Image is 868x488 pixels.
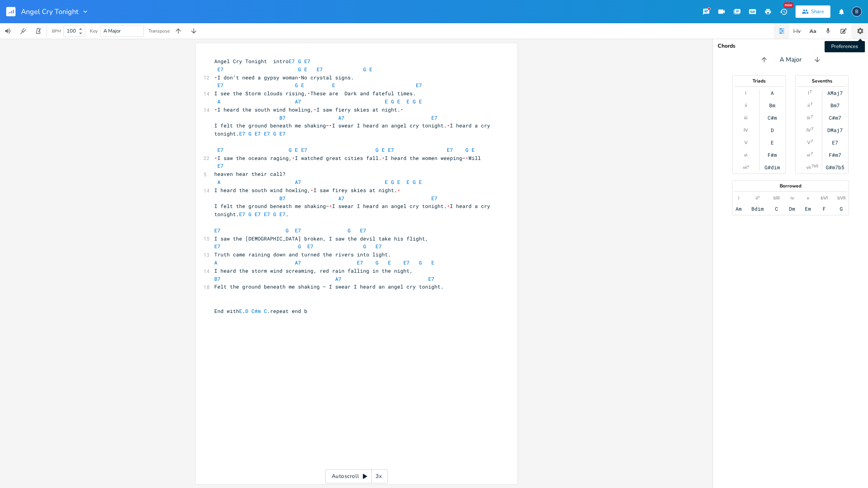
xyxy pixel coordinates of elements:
[264,130,270,137] span: E7
[771,90,774,96] div: A
[214,187,400,194] span: I heard the south wind howling, I saw firey skies at night.
[827,90,843,96] div: AMaj7
[385,98,388,105] span: E
[789,206,795,212] div: Dm
[391,98,394,105] span: G
[806,127,811,133] div: IV
[298,58,301,65] span: G
[403,259,410,266] span: E7
[52,29,61,33] div: BPM
[214,155,217,162] span: \u2028
[756,195,759,201] div: ii°
[419,259,422,266] span: G
[372,469,386,483] div: 3x
[103,27,121,34] span: A Major
[807,152,810,158] div: vi
[289,58,295,65] span: E7
[744,139,747,146] div: V
[773,195,780,201] div: bIII
[744,127,748,133] div: IV
[292,155,295,162] span: \u2028
[217,82,224,89] span: E7
[419,98,422,105] span: E
[776,5,791,19] button: New
[301,82,304,89] span: E
[295,82,298,89] span: G
[431,259,434,266] span: E
[780,55,802,64] span: A Major
[823,206,826,212] div: F
[363,243,366,250] span: G
[811,8,824,15] div: Share
[90,29,98,33] div: Key
[807,195,809,201] div: v
[796,5,830,18] button: Share
[251,308,261,314] span: C#m
[406,98,410,105] span: E
[214,275,220,282] span: B7
[295,146,298,153] span: E
[214,106,217,113] span: \u2028
[214,251,391,258] span: Truth came raining down and turned the rivers into light.
[264,308,267,314] span: C
[214,283,444,290] span: Felt the ground beneath me shaking — I swear I heard an angel cry tonight.
[289,146,292,153] span: G
[375,243,382,250] span: E7
[214,74,217,81] span: \u2028
[472,146,475,153] span: E
[217,162,224,169] span: E7
[298,74,301,81] span: \u2028
[279,114,286,121] span: B7
[273,130,276,137] span: G
[375,146,379,153] span: G
[214,155,481,162] span: I saw the oceans raging, I watched great cities fall. I heard the women weeping— Will
[827,127,843,133] div: DMaj7
[245,308,248,314] span: D
[743,164,749,170] div: vii°
[807,139,810,146] div: V
[808,90,809,96] div: I
[397,98,400,105] span: E
[744,115,747,121] div: iii
[391,179,394,186] span: G
[273,211,276,218] span: G
[214,203,493,218] span: I felt the ground beneath me shaking— I swear I heard an angel cry tonight. I heard a cry tonight. .
[852,23,868,39] button: Preferences
[837,195,846,201] div: bVII
[279,130,286,137] span: E7
[217,66,224,73] span: E7
[768,152,777,158] div: F#m
[375,259,379,266] span: G
[406,179,410,186] span: E
[363,66,366,73] span: G
[811,138,813,144] sup: 7
[765,164,780,170] div: G#dim
[307,243,313,250] span: E7
[771,139,774,146] div: E
[829,115,841,121] div: C#m7
[286,227,289,234] span: G
[313,106,317,113] span: \u2028
[431,114,437,121] span: E7
[829,152,841,158] div: F#m7
[310,187,313,194] span: \u2028
[217,179,220,186] span: A
[264,211,270,218] span: E7
[388,146,394,153] span: E7
[332,82,335,89] span: E
[811,163,818,169] sup: 7b5
[357,259,363,266] span: E7
[447,203,450,210] span: \u2028
[431,195,437,202] span: E7
[148,29,170,33] div: Transpose
[239,211,245,218] span: E7
[744,152,747,158] div: vi
[304,66,307,73] span: E
[826,164,844,170] div: G#m7b5
[811,151,813,157] sup: 7
[428,275,434,282] span: E7
[784,2,794,8] div: New
[771,127,774,133] div: D
[295,227,301,234] span: E7
[385,179,388,186] span: E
